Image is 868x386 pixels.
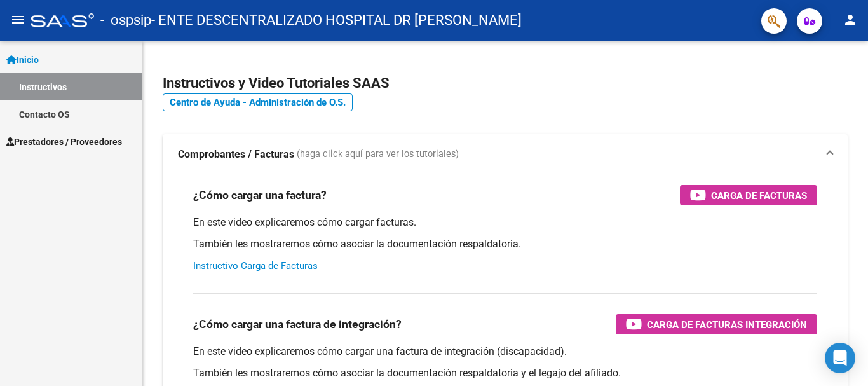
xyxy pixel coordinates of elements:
a: Instructivo Carga de Facturas [193,260,318,272]
span: Carga de Facturas [711,188,807,203]
p: También les mostraremos cómo asociar la documentación respaldatoria y el legajo del afiliado. [193,366,817,380]
span: Inicio [6,53,39,67]
div: Open Intercom Messenger [825,343,855,373]
h3: ¿Cómo cargar una factura? [193,186,327,204]
span: - ENTE DESCENTRALIZADO HOSPITAL DR [PERSON_NAME] [151,6,522,34]
mat-icon: menu [10,12,25,27]
mat-expansion-panel-header: Comprobantes / Facturas (haga click aquí para ver los tutoriales) [163,134,848,175]
h3: ¿Cómo cargar una factura de integración? [193,315,402,333]
span: - ospsip [100,6,151,34]
p: También les mostraremos cómo asociar la documentación respaldatoria. [193,237,817,251]
button: Carga de Facturas Integración [616,314,817,334]
button: Carga de Facturas [680,185,817,205]
span: (haga click aquí para ver los tutoriales) [297,148,459,162]
p: En este video explicaremos cómo cargar facturas. [193,216,817,230]
strong: Comprobantes / Facturas [178,148,294,162]
span: Prestadores / Proveedores [6,135,122,149]
p: En este video explicaremos cómo cargar una factura de integración (discapacidad). [193,345,817,359]
h2: Instructivos y Video Tutoriales SAAS [163,71,848,95]
span: Carga de Facturas Integración [647,317,807,333]
mat-icon: person [843,12,858,27]
a: Centro de Ayuda - Administración de O.S. [163,93,353,111]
